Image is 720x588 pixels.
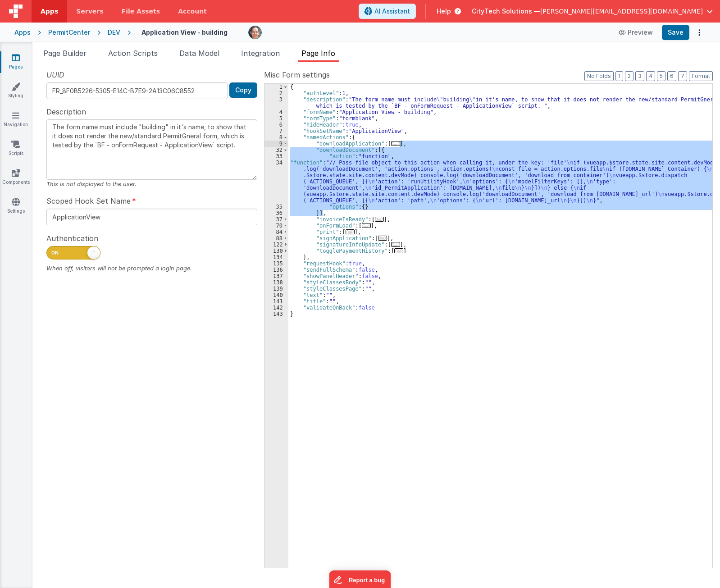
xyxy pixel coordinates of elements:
div: 35 [264,204,288,210]
div: PermitCenter [48,28,90,37]
div: 139 [264,286,288,292]
span: Action Scripts [108,49,158,58]
div: 1 [264,84,288,90]
button: 6 [667,71,676,81]
div: Apps [14,28,31,37]
span: Integration [241,49,280,58]
span: Apps [41,7,58,16]
div: 135 [264,260,288,267]
div: 143 [264,311,288,317]
span: Servers [76,7,103,16]
div: DEV [108,28,120,37]
span: ... [391,141,400,146]
div: 84 [264,229,288,235]
span: ... [378,236,387,241]
div: This is not displayed to the user. [46,180,257,188]
span: Scoped Hook Set Name [46,196,131,206]
img: e92780d1901cbe7d843708aaaf5fdb33 [249,26,261,39]
button: Save [662,25,689,40]
div: When off, visitors will not be prompted a login page. [46,264,257,273]
span: ... [375,217,384,222]
span: Help [437,7,451,16]
span: Data Model [179,49,219,58]
div: 5 [264,115,288,122]
div: 122 [264,242,288,248]
div: 32 [264,147,288,153]
span: Page Info [301,49,335,58]
button: No Folds [584,71,614,81]
div: 34 [264,160,288,204]
div: 33 [264,153,288,160]
div: 136 [264,267,288,273]
span: Description [46,106,86,117]
span: Misc Form settings [264,69,330,80]
span: CityTech Solutions — [472,7,540,16]
div: 134 [264,254,288,260]
button: Options [693,26,706,39]
button: 3 [635,71,644,81]
span: ... [346,229,355,234]
div: 8 [264,134,288,141]
div: 2 [264,90,288,96]
div: 130 [264,248,288,254]
span: ... [394,248,403,253]
button: CityTech Solutions — [PERSON_NAME][EMAIL_ADDRESS][DOMAIN_NAME] [472,7,713,16]
button: 4 [646,71,655,81]
div: 4 [264,109,288,115]
div: 140 [264,292,288,298]
span: File Assets [122,7,160,16]
div: 141 [264,298,288,305]
div: 6 [264,122,288,128]
span: ... [362,223,371,228]
div: 7 [264,128,288,134]
div: 3 [264,96,288,109]
h4: Application View - building [141,29,228,36]
div: 137 [264,273,288,279]
button: Format [689,71,713,81]
div: 70 [264,223,288,229]
div: 36 [264,210,288,216]
div: 142 [264,305,288,311]
button: 7 [678,71,687,81]
span: AI Assistant [374,7,410,16]
div: 138 [264,279,288,286]
button: AI Assistant [359,4,416,19]
span: UUID [46,69,64,80]
div: 9 [264,141,288,147]
button: 5 [657,71,665,81]
div: 88 [264,235,288,242]
button: Copy [229,82,257,98]
button: 2 [625,71,633,81]
div: 37 [264,216,288,223]
span: [PERSON_NAME][EMAIL_ADDRESS][DOMAIN_NAME] [540,7,703,16]
span: Page Builder [43,49,87,58]
button: Preview [613,25,658,40]
span: ... [391,242,400,247]
button: 1 [615,71,623,81]
span: Authentication [46,233,98,244]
